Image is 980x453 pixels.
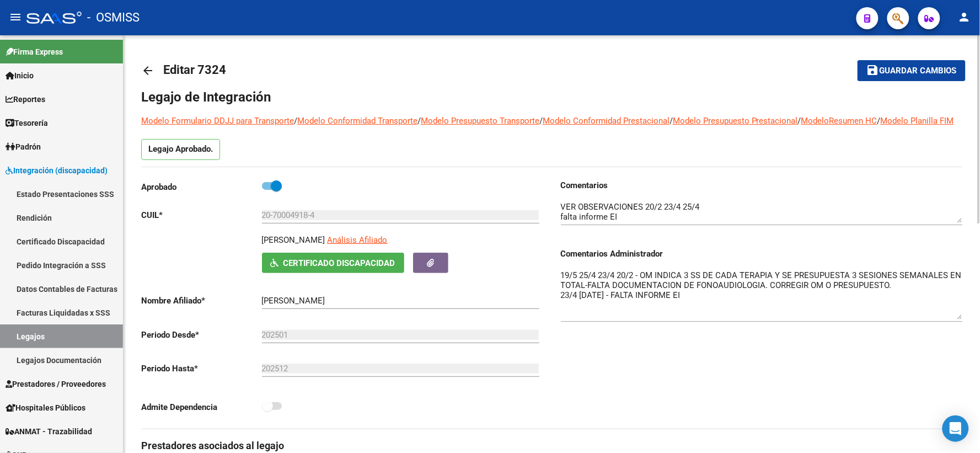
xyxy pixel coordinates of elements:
[6,117,48,129] span: Tesorería
[141,64,154,77] mat-icon: arrow_back
[141,209,262,221] p: CUIL
[283,258,395,268] span: Certificado Discapacidad
[6,93,45,105] span: Reportes
[801,116,877,126] a: ModeloResumen HC
[141,401,262,413] p: Admite Dependencia
[942,415,969,442] div: Open Intercom Messenger
[6,70,34,82] span: Inicio
[421,116,539,126] a: Modelo Presupuesto Transporte
[141,88,962,106] h1: Legajo de Integración
[297,116,417,126] a: Modelo Conformidad Transporte
[6,425,92,438] span: ANMAT - Trazabilidad
[561,248,963,260] h3: Comentarios Administrador
[6,164,108,177] span: Integración (discapacidad)
[87,6,140,30] span: - OSMISS
[858,60,966,81] button: Guardar cambios
[141,181,262,193] p: Aprobado
[880,66,957,76] span: Guardar cambios
[328,235,388,245] span: Análisis Afiliado
[141,139,220,160] p: Legajo Aprobado.
[543,116,670,126] a: Modelo Conformidad Prestacional
[141,295,262,307] p: Nombre Afiliado
[141,329,262,341] p: Periodo Desde
[6,141,41,153] span: Padrón
[958,10,971,24] mat-icon: person
[262,234,325,246] p: [PERSON_NAME]
[6,46,63,58] span: Firma Express
[6,378,106,390] span: Prestadores / Proveedores
[673,116,798,126] a: Modelo Presupuesto Prestacional
[262,253,404,273] button: Certificado Discapacidad
[9,10,22,24] mat-icon: menu
[881,116,954,126] a: Modelo Planilla FIM
[141,363,262,375] p: Periodo Hasta
[141,116,294,126] a: Modelo Formulario DDJJ para Transporte
[561,179,963,191] h3: Comentarios
[6,402,85,414] span: Hospitales Públicos
[163,63,226,77] span: Editar 7324
[866,63,880,77] mat-icon: save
